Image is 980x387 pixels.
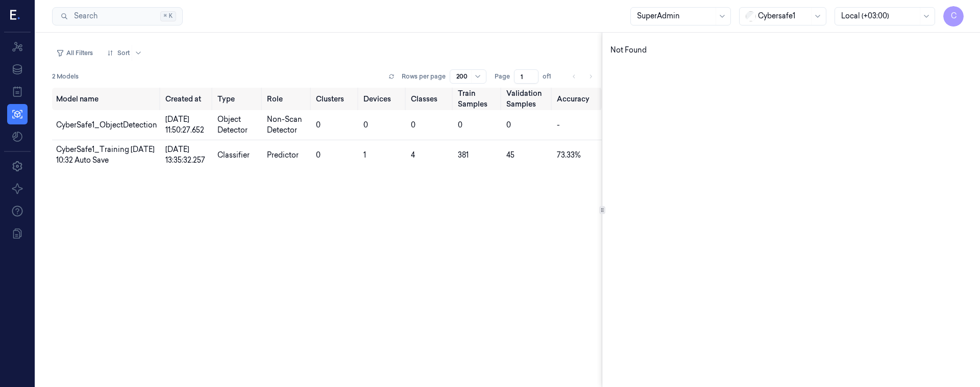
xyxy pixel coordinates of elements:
[263,88,312,110] th: Role
[363,150,366,160] span: 1
[454,88,502,110] th: Train Samples
[557,150,581,160] span: 73.33%
[52,45,97,61] button: All Filters
[506,120,511,130] span: 0
[267,150,299,160] span: Predictor
[402,72,446,81] p: Rows per page
[411,150,415,160] span: 4
[165,115,204,135] span: [DATE] 11:50:27.652
[502,88,553,110] th: Validation Samples
[70,11,97,21] span: Search
[943,6,964,27] button: C
[458,120,462,130] span: 0
[506,150,514,160] span: 45
[359,88,407,110] th: Devices
[610,45,972,56] p: Not Found
[316,120,321,130] span: 0
[52,88,161,110] th: Model name
[553,88,602,110] th: Accuracy
[213,88,262,110] th: Type
[458,150,469,160] span: 381
[161,88,213,110] th: Created at
[217,150,250,160] span: Classifier
[165,145,205,165] span: [DATE] 13:35:32.257
[407,88,454,110] th: Classes
[543,72,559,81] span: of 1
[411,120,415,130] span: 0
[316,150,321,160] span: 0
[52,72,79,81] span: 2 Models
[567,69,598,84] nav: pagination
[217,115,248,135] span: Object Detector
[56,120,157,130] span: CyberSafe1_ObjectDetection
[495,72,510,81] span: Page
[363,120,368,130] span: 0
[312,88,359,110] th: Clusters
[267,115,302,135] span: Non-Scan Detector
[52,7,183,25] button: Search⌘K
[557,120,560,130] span: -
[56,145,155,165] span: CyberSafe1_Training [DATE] 10:32 Auto Save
